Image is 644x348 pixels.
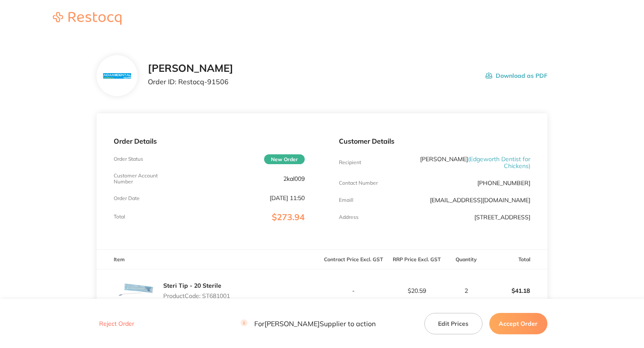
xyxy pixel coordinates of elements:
[474,214,530,221] p: [STREET_ADDRESS]
[339,137,530,145] p: Customer Details
[424,313,482,334] button: Edit Prices
[163,282,221,289] a: Steri Tip - 20 Sterile
[97,320,137,327] button: Reject Order
[485,62,547,89] button: Download as PDF
[114,195,140,201] p: Order Date
[270,195,305,201] p: [DATE] 11:50
[339,180,378,186] p: Contact Number
[283,175,305,182] p: 2kal009
[148,62,233,74] h2: [PERSON_NAME]
[148,78,233,86] p: Order ID: Restocq- 91506
[272,212,305,222] span: $273.94
[448,249,484,269] th: Quantity
[97,249,322,269] th: Item
[264,154,305,164] span: New Order
[44,12,130,26] a: Restocq logo
[339,214,359,220] p: Address
[322,249,385,269] th: Contract Price Excl. GST
[114,269,156,312] img: YXZqMGVhNQ
[403,156,530,169] p: [PERSON_NAME]
[489,313,547,334] button: Accept Order
[485,280,547,301] p: $41.18
[430,196,530,204] a: [EMAIL_ADDRESS][DOMAIN_NAME]
[385,287,448,294] p: $20.59
[339,197,353,203] p: Emaill
[44,12,130,25] img: Restocq logo
[477,180,530,186] p: [PHONE_NUMBER]
[339,159,361,165] p: Recipient
[322,287,385,294] p: -
[114,173,177,185] p: Customer Account Number
[103,73,131,79] img: N3hiYW42Mg
[114,137,305,145] p: Order Details
[449,287,484,294] p: 2
[163,292,230,299] p: Product Code: ST681001
[385,249,448,269] th: RRP Price Excl. GST
[114,156,143,162] p: Order Status
[484,249,547,269] th: Total
[468,155,530,170] span: ( Edgeworth Dentist for Chickens )
[241,319,376,327] p: For [PERSON_NAME] Supplier to action
[114,214,125,220] p: Total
